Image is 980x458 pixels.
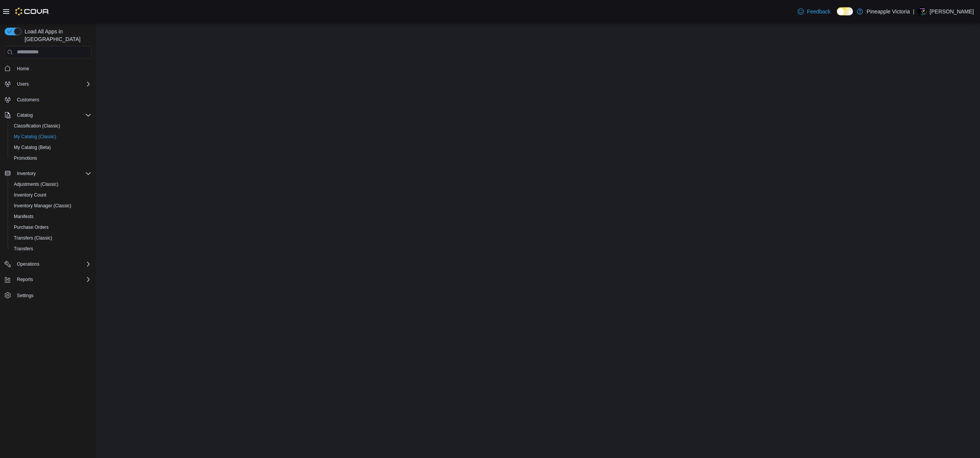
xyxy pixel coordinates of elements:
[913,7,914,16] p: |
[14,246,33,252] span: Transfers
[11,121,63,131] a: Classification (Classic)
[2,63,94,74] button: Home
[14,224,49,230] span: Purchase Orders
[11,212,91,221] span: Manifests
[11,201,91,210] span: Inventory Manager (Classic)
[17,276,33,283] span: Reports
[14,155,37,161] span: Promotions
[11,154,40,163] a: Promotions
[2,274,94,285] button: Reports
[14,169,39,178] button: Inventory
[8,179,94,190] button: Adjustments (Classic)
[11,132,91,141] span: My Catalog (Classic)
[930,7,974,16] p: [PERSON_NAME]
[14,169,91,178] span: Inventory
[14,64,32,73] a: Home
[14,203,71,209] span: Inventory Manager (Classic)
[17,81,29,87] span: Users
[8,211,94,222] button: Manifests
[14,275,36,284] button: Reports
[8,243,94,254] button: Transfers
[14,181,58,187] span: Adjustments (Classic)
[14,213,33,220] span: Manifests
[11,180,91,189] span: Adjustments (Classic)
[807,8,830,15] span: Feedback
[8,121,94,131] button: Classification (Classic)
[11,180,61,189] a: Adjustments (Classic)
[17,66,29,72] span: Home
[14,260,43,269] button: Operations
[8,142,94,153] button: My Catalog (Beta)
[11,233,55,243] a: Transfers (Classic)
[8,200,94,211] button: Inventory Manager (Classic)
[917,7,927,16] div: Kurtis Tingley
[2,79,94,89] button: Users
[867,7,910,16] p: Pineapple Victoria
[17,97,39,103] span: Customers
[14,123,60,129] span: Classification (Classic)
[21,28,91,43] span: Load All Apps in [GEOGRAPHIC_DATA]
[11,154,91,163] span: Promotions
[14,95,42,104] a: Customers
[11,132,59,141] a: My Catalog (Classic)
[14,95,91,104] span: Customers
[11,143,54,152] a: My Catalog (Beta)
[14,235,52,241] span: Transfers (Classic)
[837,7,853,15] input: Dark Mode
[8,233,94,243] button: Transfers (Classic)
[8,131,94,142] button: My Catalog (Classic)
[11,244,91,253] span: Transfers
[17,261,40,267] span: Operations
[11,190,91,200] span: Inventory Count
[8,153,94,164] button: Promotions
[17,112,33,118] span: Catalog
[11,223,52,232] a: Purchase Orders
[11,233,91,243] span: Transfers (Classic)
[11,143,91,152] span: My Catalog (Beta)
[795,4,833,19] a: Feedback
[14,64,91,73] span: Home
[14,79,91,89] span: Users
[14,134,56,140] span: My Catalog (Classic)
[14,79,32,89] button: Users
[14,192,46,198] span: Inventory Count
[11,121,91,131] span: Classification (Classic)
[11,212,36,221] a: Manifests
[11,223,91,232] span: Purchase Orders
[15,8,50,15] img: Cova
[2,110,94,121] button: Catalog
[2,168,94,179] button: Inventory
[2,289,94,301] button: Settings
[14,144,51,150] span: My Catalog (Beta)
[8,222,94,233] button: Purchase Orders
[14,260,91,269] span: Operations
[2,259,94,270] button: Operations
[2,94,94,105] button: Customers
[17,170,36,177] span: Inventory
[14,290,91,300] span: Settings
[17,293,33,299] span: Settings
[11,190,50,200] a: Inventory Count
[14,111,36,120] button: Catalog
[5,60,91,321] nav: Complex example
[11,244,36,253] a: Transfers
[11,201,74,210] a: Inventory Manager (Classic)
[14,275,91,284] span: Reports
[8,190,94,200] button: Inventory Count
[14,111,91,120] span: Catalog
[14,291,36,300] a: Settings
